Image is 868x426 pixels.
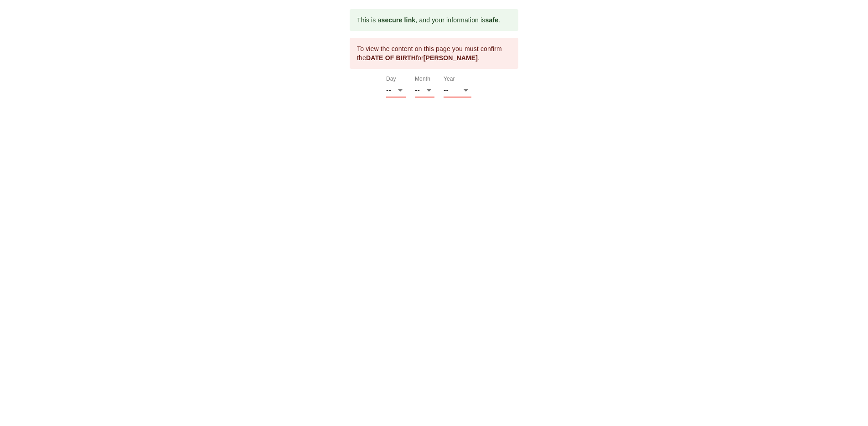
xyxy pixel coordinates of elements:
b: safe [485,16,498,24]
label: Day [386,77,396,82]
div: This is a , and your information is . [357,12,500,28]
b: secure link [381,16,415,24]
b: DATE OF BIRTH [366,54,416,62]
div: To view the content on this page you must confirm the for . [357,41,511,66]
b: [PERSON_NAME] [424,54,478,62]
label: Year [444,77,455,82]
label: Month [415,77,430,82]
